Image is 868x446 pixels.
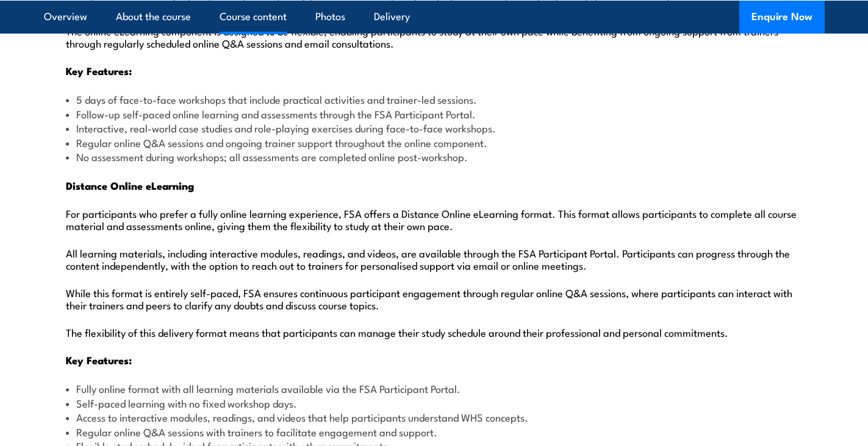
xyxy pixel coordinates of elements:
li: Access to interactive modules, readings, and videos that help participants understand WHS concepts. [66,410,803,424]
li: Regular online Q&A sessions and ongoing trainer support throughout the online component. [66,135,803,149]
strong: Key Features: [66,352,132,368]
p: For participants who prefer a fully online learning experience, FSA offers a Distance Online eLea... [66,207,803,231]
p: The flexibility of this delivery format means that participants can manage their study schedule a... [66,326,803,338]
strong: Key Features: [66,63,132,79]
li: Regular online Q&A sessions with trainers to facilitate engagement and support. [66,425,803,439]
strong: Distance Online eLearning [66,178,194,193]
li: Interactive, real-world case studies and role-playing exercises during face-to-face workshops. [66,121,803,135]
p: While this format is entirely self-paced, FSA ensures continuous participant engagement through r... [66,286,803,311]
li: Fully online format with all learning materials available via the FSA Participant Portal. [66,381,803,395]
li: Follow-up self-paced online learning and assessments through the FSA Participant Portal. [66,107,803,121]
li: Self-paced learning with no fixed workshop days. [66,396,803,410]
p: All learning materials, including interactive modules, readings, and videos, are available throug... [66,246,803,271]
li: No assessment during workshops; all assessments are completed online post-workshop. [66,149,803,164]
p: The online eLearning component is designed to be flexible, enabling participants to study at thei... [66,24,803,49]
li: 5 days of face-to-face workshops that include practical activities and trainer-led sessions. [66,92,803,106]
